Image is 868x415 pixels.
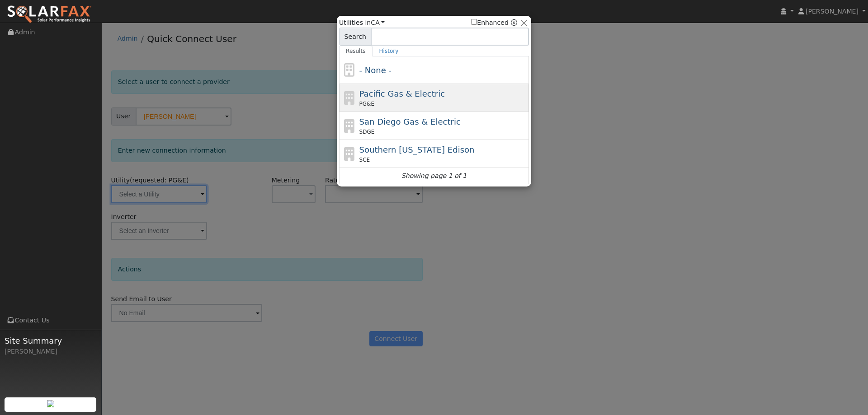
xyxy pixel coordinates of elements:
[7,5,92,24] img: SolarFax
[471,18,517,28] span: Show enhanced providers
[5,335,97,347] span: Site Summary
[371,19,385,26] a: CA
[339,28,371,46] span: Search
[401,171,467,181] i: Showing page 1 of 1
[339,46,373,56] a: Results
[359,117,461,126] span: San Diego Gas & Electric
[511,19,517,26] a: Enhanced Providers
[373,46,406,56] a: History
[359,156,370,164] span: SCE
[359,100,374,108] span: PG&E
[359,128,375,136] span: SDGE
[359,65,392,75] span: - None -
[806,8,859,15] span: [PERSON_NAME]
[47,400,54,407] img: retrieve
[359,145,475,154] span: Southern [US_STATE] Edison
[471,19,477,25] input: Enhanced
[471,18,509,28] label: Enhanced
[359,89,445,98] span: Pacific Gas & Electric
[339,18,385,28] span: Utilities in
[5,347,97,356] div: [PERSON_NAME]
